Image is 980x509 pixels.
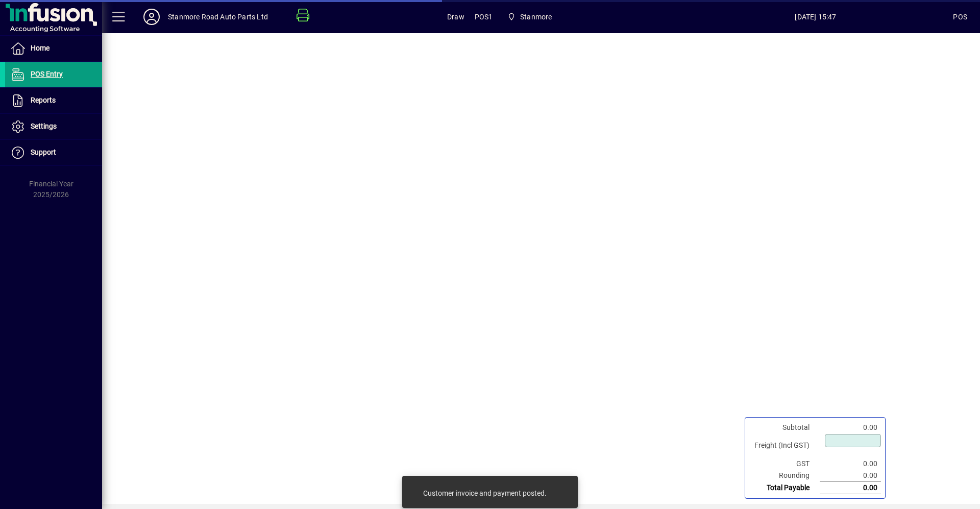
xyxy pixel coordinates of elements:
button: Profile [135,8,168,26]
span: Draw [447,9,464,25]
a: Support [5,140,102,165]
div: Customer invoice and payment posted. [423,488,547,498]
span: Settings [31,122,57,130]
td: Subtotal [749,422,820,433]
span: Stanmore [503,8,556,26]
td: GST [749,458,820,470]
td: Total Payable [749,482,820,494]
span: Home [31,44,50,52]
td: 0.00 [820,470,881,482]
td: 0.00 [820,422,881,433]
span: [DATE] 15:47 [678,9,953,25]
div: Stanmore Road Auto Parts Ltd [168,9,268,25]
span: Stanmore [520,9,552,25]
span: POS Entry [31,70,63,78]
td: 0.00 [820,482,881,494]
span: POS1 [475,9,493,25]
a: Home [5,36,102,61]
div: POS [953,9,967,25]
td: Freight (Incl GST) [749,433,820,458]
a: Reports [5,88,102,113]
span: Support [31,148,56,156]
td: 0.00 [820,458,881,470]
span: Reports [31,96,56,104]
td: Rounding [749,470,820,482]
a: Settings [5,114,102,139]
